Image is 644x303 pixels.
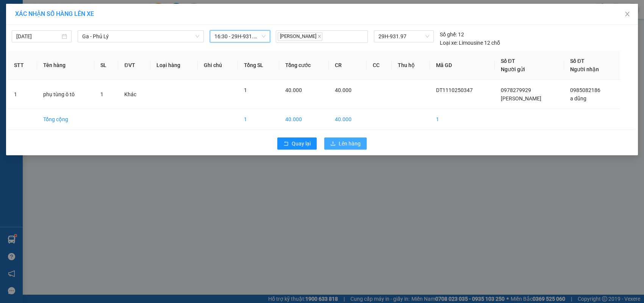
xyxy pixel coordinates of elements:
[378,31,429,42] span: 29H-931.97
[71,51,116,59] span: DT1110250347
[324,137,367,150] button: uploadLên hàng
[392,51,430,80] th: Thu hộ
[8,51,37,80] th: STT
[238,51,279,80] th: Tổng SL
[570,58,585,64] span: Số ĐT
[5,33,70,59] span: Chuyển phát nhanh: [GEOGRAPHIC_DATA] - [GEOGRAPHIC_DATA]
[339,139,361,148] span: Lên hàng
[37,51,95,80] th: Tên hàng
[82,31,199,42] span: Ga - Phủ Lý
[214,31,265,42] span: 16:30 - 29H-931.97
[292,139,311,148] span: Quay lại
[430,51,494,80] th: Mã GD
[198,51,238,80] th: Ghi chú
[37,80,95,109] td: phụ tùng ô tô
[16,32,60,41] input: 11/10/2025
[440,30,457,39] span: Số ghế:
[436,87,473,93] span: DT1110250347
[440,39,458,47] span: Loại xe:
[440,30,464,39] div: 12
[617,4,638,25] button: Close
[317,34,321,38] span: close
[279,109,329,130] td: 40.000
[37,109,95,130] td: Tổng cộng
[7,6,68,31] strong: CÔNG TY TNHH DỊCH VỤ DU LỊCH THỜI ĐẠI
[195,34,200,39] span: down
[8,80,37,109] td: 1
[330,141,336,147] span: upload
[278,32,322,41] span: [PERSON_NAME]
[430,109,494,130] td: 1
[279,51,329,80] th: Tổng cước
[367,51,392,80] th: CC
[501,87,531,93] span: 0978279929
[244,87,247,93] span: 1
[238,109,279,130] td: 1
[94,51,118,80] th: SL
[118,51,150,80] th: ĐVT
[285,87,302,93] span: 40.000
[283,141,289,147] span: rollback
[440,39,500,47] div: Limousine 12 chỗ
[329,109,367,130] td: 40.000
[329,51,367,80] th: CR
[3,27,4,66] img: logo
[501,66,525,72] span: Người gửi
[118,80,150,109] td: Khác
[624,11,630,17] span: close
[570,95,586,102] span: a dũng
[335,87,352,93] span: 40.000
[501,58,515,64] span: Số ĐT
[277,137,317,150] button: rollbackQuay lại
[100,91,103,97] span: 1
[150,51,198,80] th: Loại hàng
[15,10,94,17] span: XÁC NHẬN SỐ HÀNG LÊN XE
[501,95,541,102] span: [PERSON_NAME]
[570,66,599,72] span: Người nhận
[570,87,600,93] span: 0985082186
